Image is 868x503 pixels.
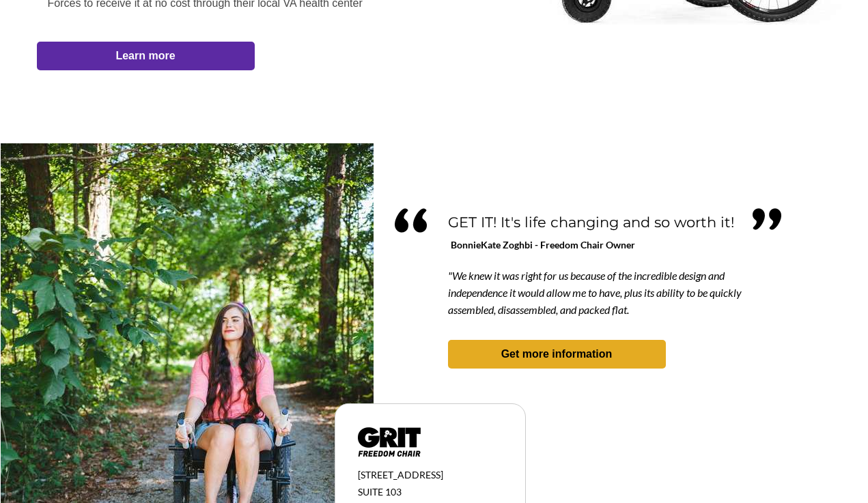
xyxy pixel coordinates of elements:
a: Get more information [448,340,666,369]
span: BonnieKate Zoghbi - Freedom Chair Owner [451,239,635,250]
strong: Get more information [501,348,613,360]
span: [STREET_ADDRESS] [358,469,443,480]
a: Learn more [37,42,255,70]
input: Get more information [48,330,166,356]
strong: Learn more [115,50,175,61]
span: SUITE 103 [358,486,402,498]
span: GET IT! It's life changing and so worth it! [448,214,734,231]
span: "We knew it was right for us because of the incredible design and independence it would allow me ... [448,269,742,316]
